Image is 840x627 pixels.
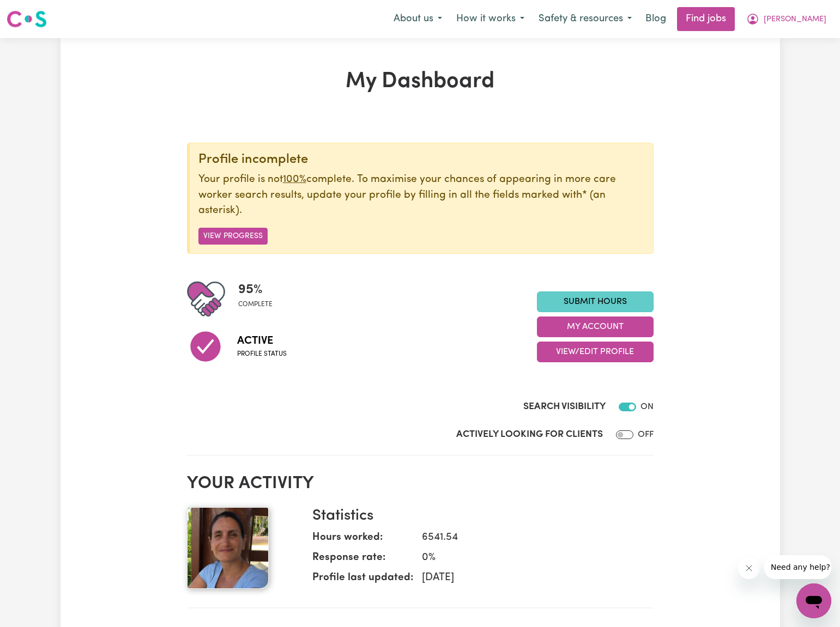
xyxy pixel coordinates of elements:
span: Active [237,333,287,349]
dd: 6541.54 [413,530,645,546]
button: How it works [449,8,531,31]
span: Profile status [237,349,287,359]
a: Blog [639,7,673,31]
a: Careseekers logo [7,7,47,32]
iframe: Close message [738,557,760,579]
button: View Progress [198,228,268,245]
img: Your profile picture [187,507,269,589]
dt: Profile last updated: [312,570,413,591]
button: About us [386,8,449,31]
iframe: Button to launch messaging window [796,583,831,618]
button: My Account [537,316,654,337]
h1: My Dashboard [187,69,654,95]
img: Careseekers logo [7,9,47,29]
button: My Account [739,8,833,31]
h3: Statistics [312,507,645,526]
span: ON [640,403,654,411]
dd: 0 % [413,550,645,566]
div: Profile incomplete [198,152,644,168]
a: Find jobs [677,7,735,31]
span: complete [238,300,273,309]
u: 100% [283,174,306,185]
label: Actively Looking for Clients [456,428,603,442]
div: Profile completeness: 95% [238,280,281,318]
h2: Your activity [187,473,654,494]
dd: [DATE] [413,570,645,586]
iframe: Message from company [764,555,831,579]
a: Submit Hours [537,291,654,312]
button: Safety & resources [531,8,639,31]
button: View/Edit Profile [537,342,654,362]
dt: Response rate: [312,550,413,570]
p: Your profile is not complete. To maximise your chances of appearing in more care worker search re... [198,172,644,219]
span: [PERSON_NAME] [764,14,826,26]
span: 95 % [238,280,273,300]
span: OFF [638,430,654,439]
label: Search Visibility [523,400,606,414]
dt: Hours worked: [312,530,413,550]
